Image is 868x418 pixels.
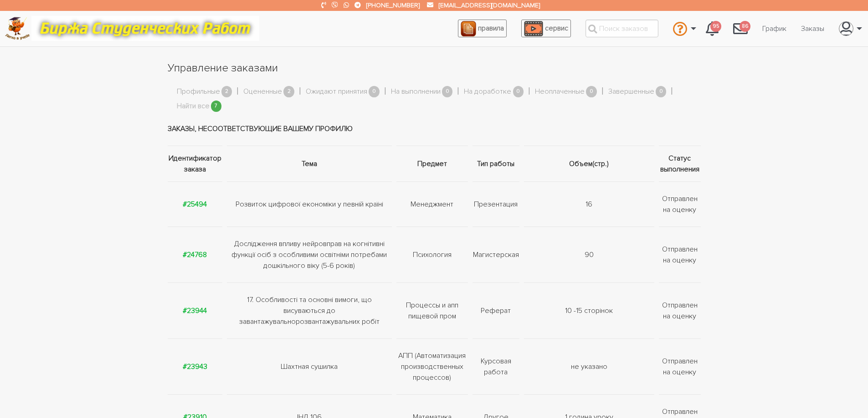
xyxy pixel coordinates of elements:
[657,182,701,227] td: Отправлен на оценку
[183,306,207,315] a: #23944
[545,24,568,33] span: сервис
[470,339,522,395] td: Курсовая работа
[225,339,394,395] td: Шахтная сушилка
[657,283,701,339] td: Отправлен на оценку
[183,200,207,209] a: #25494
[522,283,657,339] td: 10 -15 сторінок
[439,1,540,9] a: [EMAIL_ADDRESS][DOMAIN_NAME]
[726,16,755,41] a: 86
[183,362,207,371] a: #23943
[740,21,750,32] span: 86
[394,182,470,227] td: Менеджмент
[470,227,522,283] td: Магистерская
[458,20,507,37] a: правила
[225,182,394,227] td: Розвиток цифрової економіки у певній країні
[586,20,658,37] input: Поиск заказов
[470,146,522,182] th: Тип работы
[283,86,294,97] span: 2
[183,250,207,259] a: #24768
[524,21,543,36] img: play_icon-49f7f135c9dc9a03216cfdbccbe1e3994649169d890fb554cedf0eac35a01ba8.png
[656,86,667,97] span: 0
[470,283,522,339] td: Реферат
[657,146,701,182] th: Статус выполнения
[177,86,220,98] a: Профильные
[522,182,657,227] td: 16
[586,86,597,97] span: 0
[755,20,794,37] a: График
[657,227,701,283] td: Отправлен на оценку
[366,1,420,9] a: [PHONE_NUMBER]
[225,227,394,283] td: Дослідження впливу нейровправ на когнітивні функції осіб з особливими освітніми потребами дошкіль...
[522,339,657,395] td: не указано
[225,283,394,339] td: 17. Особливості та основні вимоги, що висуваються до завантажувальнорозвантажувальних робіт
[391,86,441,98] a: На выполнении
[608,86,654,98] a: Завершенные
[470,182,522,227] td: Презентация
[168,60,701,76] h1: Управление заказами
[394,227,470,283] td: Психология
[168,146,225,182] th: Идентификатор заказа
[794,20,832,37] a: Заказы
[522,146,657,182] th: Объем(стр.)
[521,20,571,37] a: сервис
[168,112,701,146] td: Заказы, несоответствующие вашему профилю
[478,24,504,33] span: правила
[461,21,476,36] img: agreement_icon-feca34a61ba7f3d1581b08bc946b2ec1ccb426f67415f344566775c155b7f62c.png
[394,146,470,182] th: Предмет
[221,86,232,97] span: 2
[369,86,380,97] span: 0
[710,21,721,32] span: 95
[243,86,282,98] a: Оцененные
[522,227,657,283] td: 90
[211,101,222,112] span: 7
[31,16,259,41] img: motto-12e01f5a76059d5f6a28199ef077b1f78e012cfde436ab5cf1d4517935686d32.gif
[177,101,210,112] a: Найти все
[464,86,511,98] a: На доработке
[535,86,585,98] a: Неоплаченные
[225,146,394,182] th: Тема
[699,16,726,41] a: 95
[394,339,470,395] td: АПП (Автоматизация производственных процессов)
[442,86,453,97] span: 0
[657,339,701,395] td: Отправлен на оценку
[513,86,524,97] span: 0
[5,17,30,40] img: logo-c4363faeb99b52c628a42810ed6dfb4293a56d4e4775eb116515dfe7f33672af.png
[394,283,470,339] td: Процессы и апп пищевой пром
[306,86,367,98] a: Ожидают принятия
